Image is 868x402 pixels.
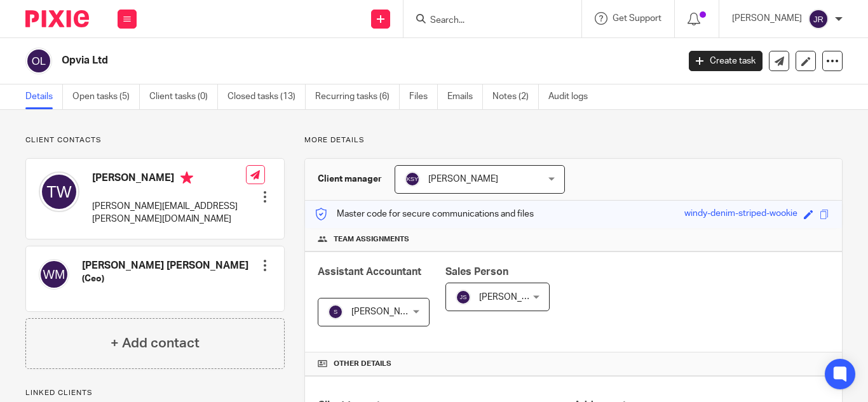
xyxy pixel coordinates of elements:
[62,54,548,67] h2: Opvia Ltd
[334,359,391,369] span: Other details
[39,171,79,212] img: svg%3E
[25,84,63,109] a: Details
[447,84,483,109] a: Emails
[82,259,248,272] h4: [PERSON_NAME] [PERSON_NAME]
[732,12,802,25] p: [PERSON_NAME]
[334,234,409,245] span: Team assignments
[613,14,661,23] span: Get Support
[82,272,248,285] h5: (Ceo)
[72,84,140,109] a: Open tasks (5)
[409,84,438,109] a: Files
[318,173,382,185] h3: Client manager
[479,293,549,302] span: [PERSON_NAME]
[25,388,285,398] p: Linked clients
[492,84,539,109] a: Notes (2)
[351,307,429,316] span: [PERSON_NAME] S
[689,51,763,71] a: Create task
[111,333,200,353] h4: + Add contact
[315,84,400,109] a: Recurring tasks (6)
[25,135,285,145] p: Client contacts
[684,207,797,222] div: windy-denim-striped-wookie
[39,259,69,290] img: svg%3E
[318,267,421,277] span: Assistant Accountant
[315,208,534,220] p: Master code for secure communications and files
[548,84,597,109] a: Audit logs
[92,200,246,226] p: [PERSON_NAME][EMAIL_ADDRESS][PERSON_NAME][DOMAIN_NAME]
[149,84,218,109] a: Client tasks (0)
[328,304,343,319] img: svg%3E
[456,290,471,305] img: svg%3E
[92,171,246,187] h4: [PERSON_NAME]
[25,48,52,74] img: svg%3E
[180,171,193,184] i: Primary
[428,175,498,184] span: [PERSON_NAME]
[25,10,89,27] img: Pixie
[227,84,306,109] a: Closed tasks (13)
[445,267,508,277] span: Sales Person
[808,9,829,29] img: svg%3E
[405,171,420,187] img: svg%3E
[304,135,843,145] p: More details
[429,15,543,27] input: Search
